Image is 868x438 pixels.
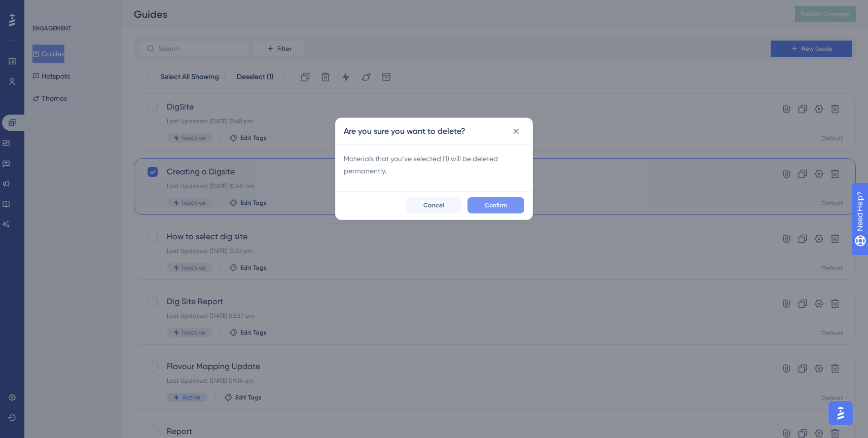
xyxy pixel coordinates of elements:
span: Confirm [485,201,507,209]
iframe: UserGuiding AI Assistant Launcher [825,398,856,428]
span: Need Help? [24,3,63,15]
span: Materials that you’ve selected ( 1 ) will be deleted permanently. [344,153,524,177]
span: Cancel [423,201,444,209]
h2: Are you sure you want to delete? [344,125,465,137]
